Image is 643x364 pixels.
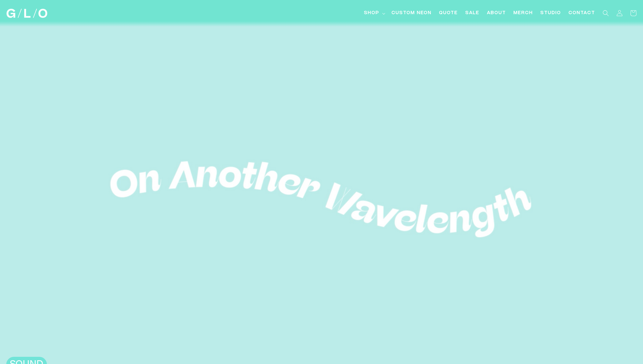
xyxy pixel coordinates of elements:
[7,9,47,18] img: GLO Studio
[364,10,379,17] span: Shop
[537,6,565,20] a: Studio
[514,10,533,17] span: Merch
[540,10,561,17] span: Studio
[435,6,462,20] a: Quote
[487,10,506,17] span: About
[392,10,432,17] span: Custom Neon
[388,6,435,20] a: Custom Neon
[4,7,49,20] a: GLO Studio
[465,10,479,17] span: SALE
[599,6,613,20] summary: Search
[439,10,458,17] span: Quote
[565,6,599,20] a: Contact
[360,6,388,20] summary: Shop
[569,10,595,17] span: Contact
[483,6,510,20] a: About
[510,6,537,20] a: Merch
[462,6,483,20] a: SALE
